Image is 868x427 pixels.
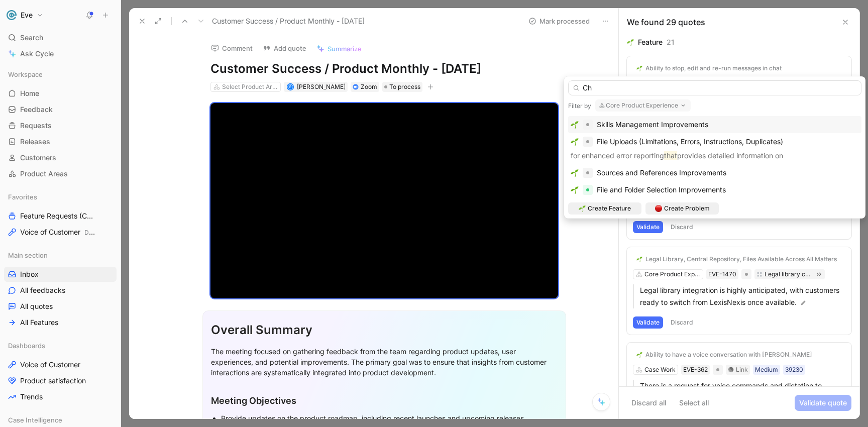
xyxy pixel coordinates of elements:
mark: that [664,151,677,160]
span: Sources and References Improvements [597,168,726,177]
p: for enhanced error reporting provides detailed information on [571,150,859,162]
img: 🌱 [579,205,586,212]
img: 🌱 [571,121,579,129]
button: Core Product Experience [595,99,691,112]
span: File and Folder Selection Improvements [597,185,726,194]
img: 🌱 [571,169,579,177]
input: Link to feature or problem [568,80,861,95]
span: Create Problem [664,203,710,213]
img: 🌱 [571,186,579,194]
span: File Uploads (Limitations, Errors, Instructions, Duplicates) [597,137,783,146]
span: Create Feature [588,203,631,213]
div: Filter by [568,102,591,110]
img: 🌱 [571,138,579,146]
span: Skills Management Improvements [597,120,708,129]
img: 🔴 [655,205,662,212]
